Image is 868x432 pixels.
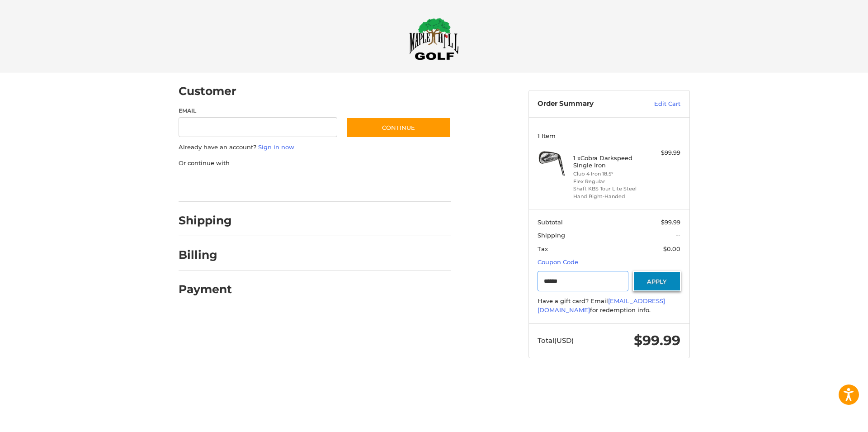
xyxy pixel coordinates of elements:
h2: Shipping [179,214,232,228]
h3: Order Summary [538,100,635,109]
h2: Customer [179,84,236,98]
h2: Payment [179,282,232,296]
span: $99.99 [634,332,680,349]
p: Or continue with [179,159,451,168]
li: Club 4 Iron 18.5° [573,170,642,178]
span: -- [676,232,680,239]
span: $0.00 [663,245,680,252]
span: Subtotal [538,218,563,226]
img: Maple Hill Golf [409,18,459,60]
input: Gift Certificate or Coupon Code [538,271,628,291]
span: Tax [538,245,548,252]
span: Total (USD) [538,336,574,345]
button: Continue [346,117,451,138]
iframe: PayPal-venmo [329,176,396,193]
label: Email [179,107,338,115]
li: Flex Regular [573,178,642,185]
h3: 1 Item [538,132,680,139]
p: Already have an account? [179,143,451,152]
div: Have a gift card? Email for redemption info. [538,297,680,314]
span: $99.99 [661,218,680,226]
a: Coupon Code [538,258,578,266]
h2: Billing [179,248,231,262]
a: Edit Cart [635,100,680,109]
span: Shipping [538,232,565,239]
a: [EMAIL_ADDRESS][DOMAIN_NAME] [538,297,665,313]
button: Apply [633,271,681,291]
iframe: PayPal-paypal [175,176,243,193]
iframe: PayPal-paylater [252,176,320,193]
h4: 1 x Cobra Darkspeed Single Iron [573,154,642,169]
div: $99.99 [645,148,680,157]
li: Shaft KBS Tour Lite Steel [573,185,642,193]
a: Sign in now [258,143,294,151]
li: Hand Right-Handed [573,193,642,200]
